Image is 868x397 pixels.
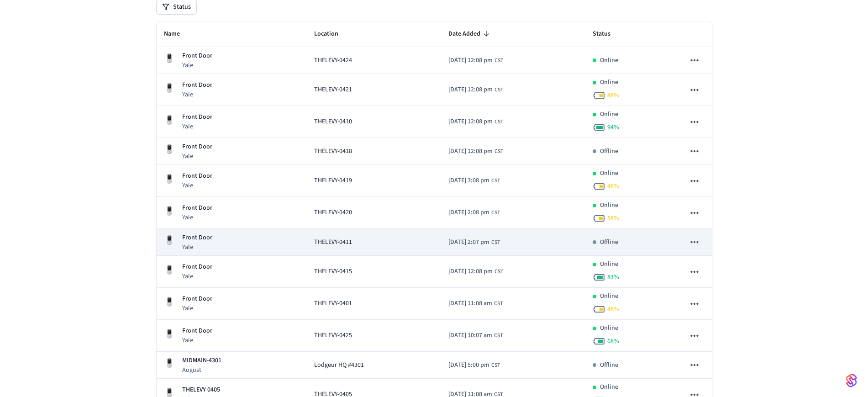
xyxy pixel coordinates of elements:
span: [DATE] 12:08 pm [448,267,493,276]
p: Front Door [182,80,212,90]
p: Yale [182,213,212,222]
img: Yale Assure Touchscreen Wifi Smart Lock, Satin Nickel, Front [164,358,175,369]
span: THELEVY-0418 [314,147,352,156]
div: America/Guatemala [448,299,503,308]
span: THELEVY-0420 [314,208,352,217]
p: Front Door [182,326,212,336]
img: Yale Assure Touchscreen Wifi Smart Lock, Satin Nickel, Front [164,235,175,246]
p: Front Door [182,51,212,61]
div: America/Guatemala [448,176,500,185]
span: [DATE] 11:08 am [448,299,492,308]
span: CST [494,86,503,94]
img: Yale Assure Touchscreen Wifi Smart Lock, Satin Nickel, Front [164,53,175,64]
p: Yale [182,272,212,281]
img: Yale Assure Touchscreen Wifi Smart Lock, Satin Nickel, Front [164,115,175,126]
p: Yale [182,122,212,131]
p: MIDMAIN-4301 [182,356,221,365]
span: [DATE] 10:07 am [448,331,492,340]
p: Yale [182,181,212,190]
p: Online [600,78,618,87]
span: [DATE] 2:08 pm [448,208,489,217]
p: Front Door [182,294,212,304]
span: THELEVY-0415 [314,267,352,276]
span: CST [494,118,503,126]
span: CST [494,148,503,156]
p: Offline [600,147,618,156]
span: CST [494,300,503,308]
p: Yale [182,90,212,99]
p: Online [600,259,618,269]
p: Online [600,291,618,301]
span: Date Added [448,27,492,41]
p: Front Door [182,142,212,152]
div: America/Guatemala [448,267,503,276]
div: America/Guatemala [448,117,503,127]
span: Status [593,27,622,41]
span: Location [314,27,350,41]
p: Offline [600,360,618,370]
img: Yale Assure Touchscreen Wifi Smart Lock, Satin Nickel, Front [164,83,175,94]
div: America/Guatemala [448,360,500,370]
span: THELEVY-0401 [314,299,352,308]
p: Front Door [182,171,212,181]
span: THELEVY-0421 [314,85,352,95]
p: Front Door [182,112,212,122]
span: 58 % [607,214,619,223]
p: Online [600,110,618,119]
span: THELEVY-0425 [314,331,352,340]
span: THELEVY-0419 [314,176,352,185]
span: 48 % [607,182,619,191]
p: Yale [182,152,212,161]
span: THELEVY-0424 [314,56,352,65]
span: [DATE] 12:08 pm [448,56,493,65]
span: [DATE] 12:08 pm [448,85,493,95]
span: CST [491,361,500,370]
img: Yale Assure Touchscreen Wifi Smart Lock, Satin Nickel, Front [164,265,175,275]
img: Yale Assure Touchscreen Wifi Smart Lock, Satin Nickel, Front [164,328,175,339]
span: Lodgeur HQ #4301 [314,360,364,370]
p: Yale [182,336,212,345]
img: Yale Assure Touchscreen Wifi Smart Lock, Satin Nickel, Front [164,174,175,185]
p: Online [600,201,618,210]
p: Front Door [182,203,212,213]
p: Online [600,56,618,65]
div: America/Guatemala [448,56,503,65]
span: CST [494,268,503,276]
p: Front Door [182,262,212,272]
p: Yale [182,61,212,70]
span: CST [494,332,503,340]
div: America/Guatemala [448,208,500,217]
p: Online [600,382,618,392]
span: [DATE] 3:08 pm [448,176,489,185]
span: [DATE] 5:00 pm [448,360,489,370]
span: THELEVY-0410 [314,117,352,127]
span: CST [491,209,500,217]
img: Yale Assure Touchscreen Wifi Smart Lock, Satin Nickel, Front [164,296,175,307]
span: 48 % [607,305,619,314]
p: Offline [600,238,618,247]
span: 68 % [607,337,619,346]
p: Yale [182,304,212,313]
div: America/Guatemala [448,238,500,247]
img: Yale Assure Touchscreen Wifi Smart Lock, Satin Nickel, Front [164,206,175,217]
p: Online [600,169,618,178]
div: America/Guatemala [448,85,503,95]
p: August [182,365,221,375]
span: CST [491,238,500,247]
span: CST [494,57,503,65]
span: THELEVY-0411 [314,238,352,247]
div: America/Guatemala [448,331,503,340]
span: Name [164,27,192,41]
span: [DATE] 12:08 pm [448,147,493,156]
span: CST [491,177,500,185]
div: America/Guatemala [448,147,503,156]
img: SeamLogoGradient.69752ec5.svg [846,373,857,388]
span: 48 % [607,91,619,100]
p: Front Door [182,233,212,243]
span: 94 % [607,123,619,132]
p: Yale [182,243,212,252]
p: Online [600,323,618,333]
p: THELEVY-0405 [182,385,220,395]
span: [DATE] 12:08 pm [448,117,493,127]
img: Yale Assure Touchscreen Wifi Smart Lock, Satin Nickel, Front [164,144,175,155]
